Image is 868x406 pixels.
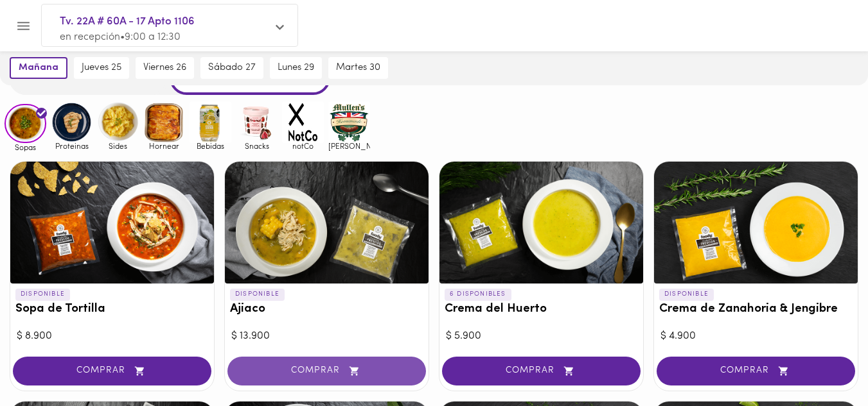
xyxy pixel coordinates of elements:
[8,10,39,42] button: Menu
[60,13,267,30] span: Tv. 22A # 60A - 17 Apto 1106
[15,303,209,316] h3: Sopa de Tortilla
[445,289,511,300] p: 6 DISPONIBLES
[51,142,93,150] span: Proteinas
[446,329,637,344] div: $ 5.900
[654,162,858,283] div: Crema de Zanahoria & Jengibre
[190,142,231,150] span: Bebidas
[225,162,429,283] div: Ajiaco
[442,357,641,385] button: COMPRAR
[29,366,195,376] span: COMPRAR
[17,329,208,344] div: $ 8.900
[230,303,423,316] h3: Ajiaco
[270,57,322,79] button: lunes 29
[231,329,422,344] div: $ 13.900
[143,101,185,143] img: Hornear
[793,332,855,393] iframe: Messagebird Livechat Widget
[74,57,129,79] button: jueves 25
[236,142,278,150] span: Snacks
[190,101,231,143] img: Bebidas
[4,143,46,151] span: Sopas
[328,101,370,143] img: mullens
[328,57,388,79] button: martes 30
[4,104,46,144] img: Sopas
[10,162,214,283] div: Sopa de Tortilla
[439,162,643,283] div: Crema del Huerto
[15,289,70,300] p: DISPONIBLE
[236,101,278,143] img: Snacks
[82,62,121,74] span: jueves 25
[208,62,256,74] span: sábado 27
[19,62,58,74] span: mañana
[282,101,324,143] img: notCo
[660,329,851,344] div: $ 4.900
[143,62,186,74] span: viernes 26
[10,57,67,79] button: mañana
[282,142,324,150] span: notCo
[230,289,285,300] p: DISPONIBLE
[51,101,93,143] img: Proteinas
[227,357,426,385] button: COMPRAR
[659,289,714,300] p: DISPONIBLE
[458,366,624,376] span: COMPRAR
[445,303,638,316] h3: Crema del Huerto
[328,142,370,150] span: [PERSON_NAME]
[200,57,263,79] button: sábado 27
[136,57,194,79] button: viernes 26
[657,357,855,385] button: COMPRAR
[659,303,853,316] h3: Crema de Zanahoria & Jengibre
[336,62,380,74] span: martes 30
[97,101,139,143] img: Sides
[143,142,185,150] span: Hornear
[673,366,839,376] span: COMPRAR
[97,142,139,150] span: Sides
[13,357,211,385] button: COMPRAR
[60,32,181,42] span: en recepción • 9:00 a 12:30
[278,62,314,74] span: lunes 29
[244,366,410,376] span: COMPRAR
